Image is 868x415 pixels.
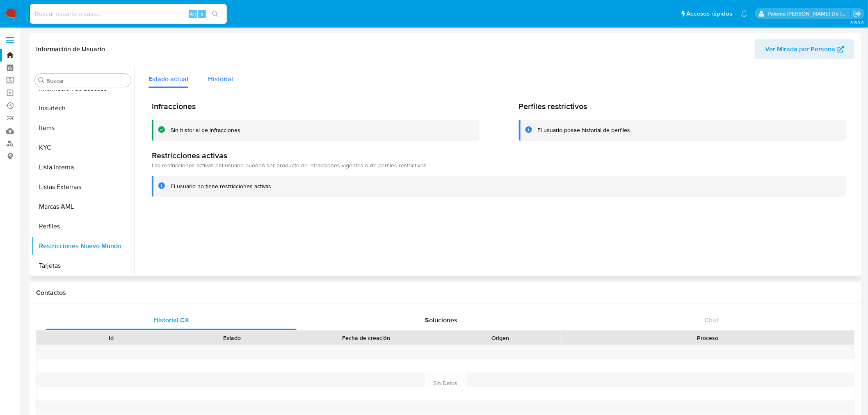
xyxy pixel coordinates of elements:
div: Estado [177,334,286,342]
div: Proceso [566,334,849,342]
span: Historial CX [153,315,189,325]
span: Ver Mirada por Persona [765,39,836,59]
span: Alt [190,10,196,18]
button: Tarjetas [32,256,134,276]
button: Restricciones Nuevo Mundo [32,236,134,256]
button: Buscar [38,77,45,84]
button: search-icon [207,8,224,20]
span: Soluciones [425,315,458,325]
button: Insurtech [32,98,134,118]
button: Listas Externas [32,177,134,197]
button: Items [32,118,134,138]
div: Fecha de creación [298,334,434,342]
span: Accesos rápidos [687,9,733,18]
span: s [201,10,203,18]
button: Lista Interna [32,157,134,177]
a: Notificaciones [741,10,748,17]
span: Chat [705,315,719,325]
div: Origen [446,334,555,342]
div: Id [57,334,166,342]
h1: Contactos [36,289,855,297]
input: Buscar usuario o caso... [30,9,227,19]
a: Salir [853,9,862,18]
button: Ver Mirada por Persona [755,39,855,59]
button: Marcas AML [32,197,134,217]
input: Buscar [46,77,128,84]
button: KYC [32,138,134,157]
p: paloma.falcondesoto@mercadolibre.cl [768,10,851,18]
h1: Información de Usuario [36,45,105,53]
button: Perfiles [32,217,134,236]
